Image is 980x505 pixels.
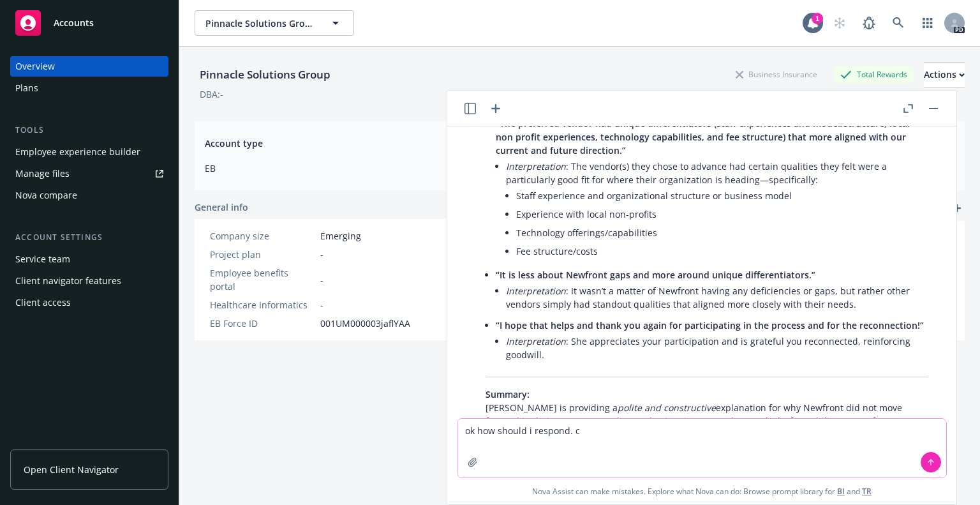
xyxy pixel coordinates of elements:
[10,249,168,269] a: Service team
[320,298,323,312] span: -
[827,10,852,36] a: Start snowing
[618,402,716,414] em: polite and constructive
[506,160,566,172] em: Interpretation
[10,231,168,244] div: Account settings
[15,185,77,206] div: Nova compare
[15,163,70,184] div: Manage files
[506,335,566,347] em: Interpretation
[837,486,845,497] a: BI
[15,271,121,291] div: Client navigator features
[15,56,55,77] div: Overview
[10,185,168,206] a: Nova compare
[506,282,928,313] li: : It wasn’t a matter of Newfront having any deficiencies or gaps, but rather other vendors simply...
[924,62,965,87] button: Actions
[486,388,530,400] span: Summary:
[10,292,168,313] a: Client access
[210,266,315,293] div: Employee benefits portal
[24,463,119,476] span: Open Client Navigator
[729,66,824,82] div: Business Insurance
[210,248,315,261] div: Project plan
[320,248,323,261] span: -
[506,332,928,364] li: : She appreciates your participation and is grateful you reconnected, reinforcing goodwill.
[496,117,910,156] span: “The preferred vendor had unique differentiators (staff experiences and model/structure, local no...
[15,292,71,313] div: Client access
[506,157,928,263] li: : The vendor(s) they chose to advance had certain qualities they felt were a particularly good fi...
[320,317,410,330] span: 001UM000003jaflYAA
[10,124,168,137] div: Tools
[210,317,315,330] div: EB Force ID
[15,142,140,162] div: Employee experience builder
[10,5,168,41] a: Accounts
[516,223,928,242] li: Technology offerings/capabilities
[200,87,223,101] div: DBA: -
[320,273,323,287] span: -
[320,229,361,243] span: Emerging
[54,18,94,28] span: Accounts
[210,298,315,312] div: Healthcare Informatics
[195,200,248,214] span: General info
[506,285,566,297] em: Interpretation
[949,200,965,216] a: add
[205,17,316,30] span: Pinnacle Solutions Group
[10,271,168,291] a: Client navigator features
[210,229,315,243] div: Company size
[496,269,815,281] span: “It is less about Newfront gaps and more around unique differentiators.”
[532,478,872,504] span: Nova Assist can make mistakes. Explore what Nova can do: Browse prompt library for and
[915,10,940,36] a: Switch app
[205,162,564,175] span: EB
[10,163,168,184] a: Manage files
[834,66,914,82] div: Total Rewards
[516,205,928,223] li: Experience with local non-profits
[195,10,354,36] button: Pinnacle Solutions Group
[457,419,946,478] textarea: ok how should i respond. ca
[15,78,38,98] div: Plans
[10,78,168,98] a: Plans
[886,10,911,36] a: Search
[205,137,564,150] span: Account type
[516,242,928,260] li: Fee structure/costs
[812,13,823,24] div: 1
[516,186,928,205] li: Staff experience and organizational structure or business model
[862,486,872,497] a: TR
[486,388,928,455] p: [PERSON_NAME] is providing a explanation for why Newfront did not move forward in their RFP proce...
[924,63,965,87] div: Actions
[195,66,336,83] div: Pinnacle Solutions Group
[496,319,924,331] span: “I hope that helps and thank you again for participating in the process and for the reconnection!”
[856,10,882,36] a: Report a Bug
[15,249,70,269] div: Service team
[10,56,168,77] a: Overview
[10,142,168,162] a: Employee experience builder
